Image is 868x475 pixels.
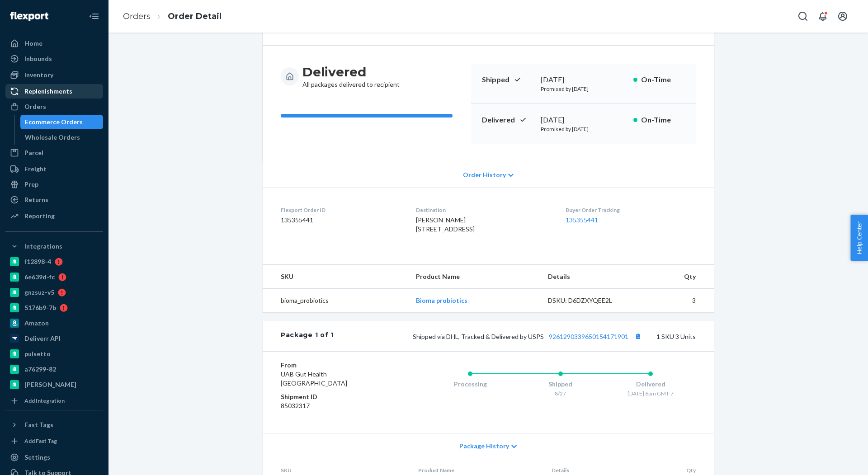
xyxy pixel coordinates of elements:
th: Product Name [409,265,540,289]
dt: Flexport Order ID [281,206,401,214]
p: Promised by [DATE] [541,85,626,93]
div: [DATE] [541,115,626,125]
dt: From [281,361,389,370]
th: Details [541,265,640,289]
th: SKU [263,265,409,289]
a: Orders [123,11,151,21]
p: Promised by [DATE] [541,125,626,133]
span: Order History [463,170,506,179]
a: Wholesale Orders [20,130,104,145]
a: Prep [5,177,103,192]
a: Ecommerce Orders [20,115,104,129]
dt: Shipment ID [281,392,389,401]
a: Replenishments [5,84,103,99]
div: Returns [24,195,48,204]
div: Fast Tags [24,420,53,429]
a: 6e639d-fc [5,270,103,284]
a: Freight [5,162,103,176]
ol: breadcrumbs [116,3,229,30]
button: Open notifications [814,7,832,25]
a: a76299-82 [5,362,103,376]
button: Close Navigation [85,7,103,25]
span: Shipped via DHL, Tracked & Delivered by USPS [413,333,644,340]
p: On-Time [641,115,685,125]
div: Orders [24,102,46,111]
div: 5176b9-7b [24,303,56,312]
div: gnzsuz-v5 [24,288,54,297]
a: Parcel [5,146,103,160]
td: bioma_probiotics [263,289,409,313]
div: Parcel [24,148,43,157]
button: Integrations [5,239,103,254]
div: Reporting [24,212,55,221]
th: Qty [640,265,714,289]
div: Inbounds [24,54,52,63]
div: Prep [24,180,38,189]
a: [PERSON_NAME] [5,377,103,392]
dt: Buyer Order Tracking [566,206,696,214]
a: Reporting [5,209,103,223]
a: Deliverr API [5,331,103,346]
img: Flexport logo [10,12,48,21]
div: Amazon [24,319,49,328]
a: Amazon [5,316,103,330]
a: Home [5,36,103,51]
div: Settings [24,453,50,462]
a: f12898-4 [5,254,103,269]
a: Orders [5,99,103,114]
div: All packages delivered to recipient [302,64,400,89]
div: 8/27 [515,390,606,397]
button: Fast Tags [5,418,103,432]
a: Settings [5,450,103,465]
button: Copy tracking number [632,330,644,342]
div: Delivered [605,380,696,389]
div: a76299-82 [24,365,56,374]
div: [DATE] 6pm GMT-7 [605,390,696,397]
div: Ecommerce Orders [25,118,83,127]
div: Processing [425,380,515,389]
div: Home [24,39,42,48]
span: [PERSON_NAME] [STREET_ADDRESS] [416,216,475,233]
span: Package History [459,442,509,451]
div: Add Integration [24,397,65,404]
button: Open Search Box [794,7,812,25]
dd: 135355441 [281,216,401,225]
div: [PERSON_NAME] [24,380,76,389]
a: Inventory [5,68,103,82]
a: 9261290339650154171901 [549,333,628,340]
span: UAB Gut Health [GEOGRAPHIC_DATA] [281,370,347,387]
a: 5176b9-7b [5,301,103,315]
p: Delivered [482,115,533,125]
a: Order Detail [168,11,222,21]
div: Replenishments [24,87,72,96]
div: Shipped [515,380,606,389]
div: Deliverr API [24,334,61,343]
a: Add Integration [5,395,103,406]
p: Shipped [482,75,533,85]
h3: Delivered [302,64,400,80]
dt: Destination [416,206,551,214]
a: gnzsuz-v5 [5,285,103,300]
p: On-Time [641,75,685,85]
a: pulsetto [5,347,103,361]
a: Add Fast Tag [5,436,103,447]
div: Add Fast Tag [24,437,57,445]
div: DSKU: D6DZXYQEE2L [548,296,633,305]
dd: 85032317 [281,401,389,410]
div: [DATE] [541,75,626,85]
div: 6e639d-fc [24,273,55,282]
div: pulsetto [24,349,51,358]
div: Integrations [24,242,62,251]
button: Help Center [850,215,868,261]
a: 135355441 [566,216,598,224]
div: f12898-4 [24,257,51,266]
div: Package 1 of 1 [281,330,334,342]
td: 3 [640,289,714,313]
div: Wholesale Orders [25,133,80,142]
a: Bioma probiotics [416,296,467,304]
div: Freight [24,165,47,174]
a: Inbounds [5,52,103,66]
div: 1 SKU 3 Units [334,330,696,342]
div: Inventory [24,71,53,80]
